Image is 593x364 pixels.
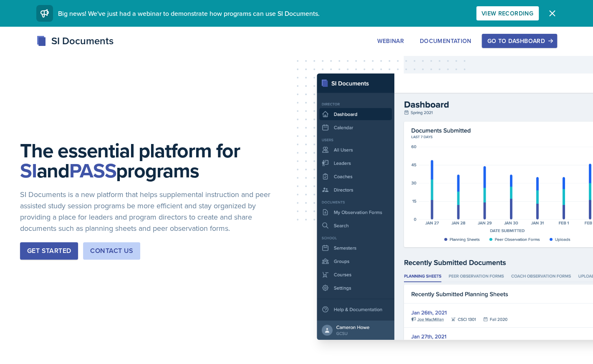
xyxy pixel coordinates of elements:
[36,33,114,48] div: SI Documents
[482,34,557,48] button: Go to Dashboard
[371,34,409,48] button: Webinar
[487,38,551,44] div: Go to Dashboard
[27,246,71,256] div: Get Started
[482,10,533,17] div: View Recording
[90,246,133,256] div: Contact Us
[377,38,404,44] div: Webinar
[414,34,477,48] button: Documentation
[83,242,140,260] button: Contact Us
[420,38,472,44] div: Documentation
[20,242,78,260] button: Get Started
[58,9,320,18] span: Big news! We've just had a webinar to demonstrate how programs can use SI Documents.
[476,6,539,20] button: View Recording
